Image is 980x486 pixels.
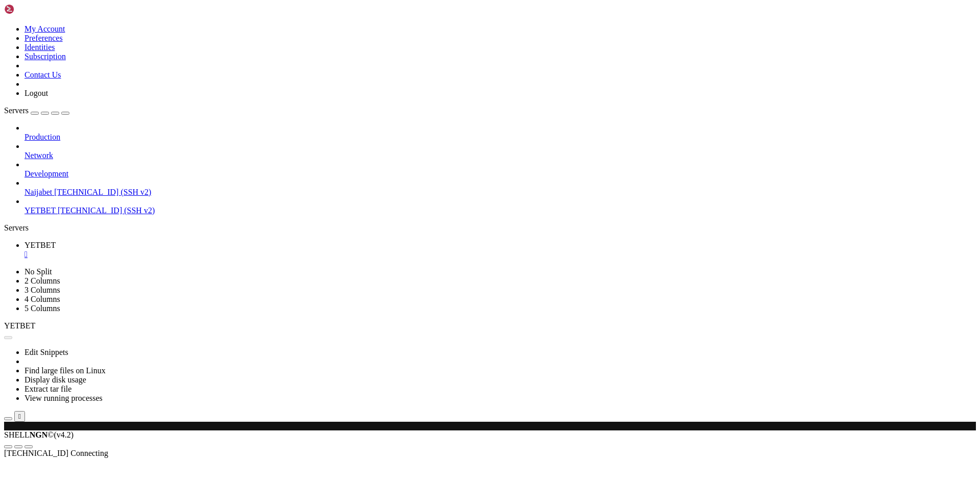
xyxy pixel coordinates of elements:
a: My Account [24,24,65,33]
a: Network [24,151,976,160]
a: Production [24,133,976,142]
li: Network [24,142,976,160]
a: Identities [24,43,55,52]
span: Development [24,169,68,178]
a: 5 Columns [24,304,60,313]
span: Naijabet [24,188,52,196]
li: Development [24,160,976,178]
span: Production [24,133,60,141]
span: Network [24,151,53,160]
a: Extract tar file [24,385,71,393]
a: Preferences [24,34,63,42]
img: Shellngn [4,4,63,14]
a: 4 Columns [24,295,60,303]
div: Servers [4,223,976,233]
a: 3 Columns [24,286,60,294]
span: YETBET [4,321,35,330]
div:  [18,413,21,420]
a: Display disk usage [24,375,86,384]
a: Subscription [24,52,66,61]
a: Contact Us [24,70,61,79]
a: 2 Columns [24,276,60,285]
a: No Split [24,267,52,276]
li: Production [24,123,976,142]
a:  [24,250,976,259]
a: Logout [24,89,48,97]
li: YETBET [TECHNICAL_ID] (SSH v2) [24,197,976,215]
a: YETBET [TECHNICAL_ID] (SSH v2) [24,206,976,215]
span: YETBET [24,206,56,215]
a: Development [24,169,976,178]
a: Naijabet [TECHNICAL_ID] (SSH v2) [24,188,976,197]
span: [TECHNICAL_ID] (SSH v2) [54,188,151,196]
a: Servers [4,106,69,115]
span: [TECHNICAL_ID] (SSH v2) [58,206,155,215]
button:  [14,411,25,422]
span: YETBET [24,241,56,249]
li: Naijabet [TECHNICAL_ID] (SSH v2) [24,178,976,197]
a: Find large files on Linux [24,366,106,375]
a: View running processes [24,394,103,402]
a: Edit Snippets [24,348,68,356]
span: Servers [4,106,29,115]
a: YETBET [24,241,976,259]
